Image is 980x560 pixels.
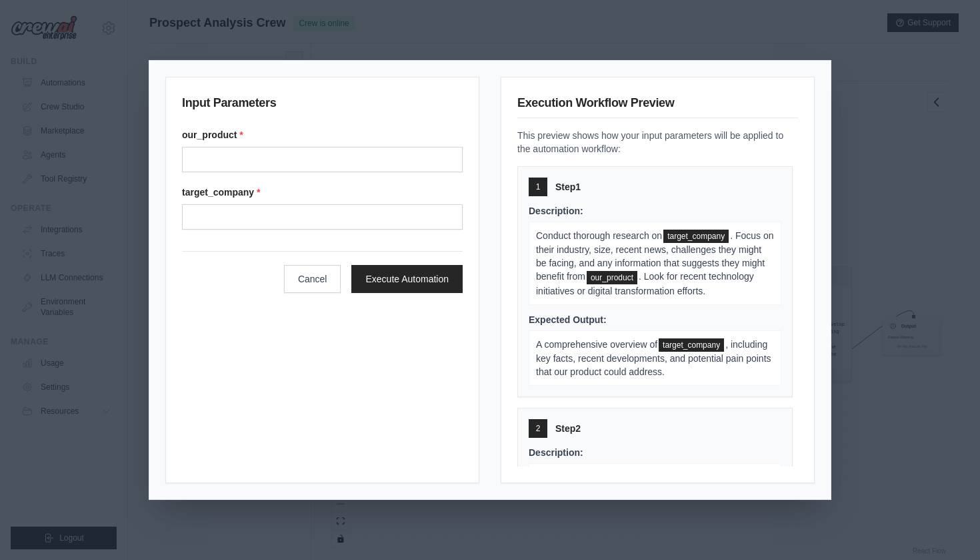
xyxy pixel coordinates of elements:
[351,265,463,293] button: Execute Automation
[182,186,463,199] label: target_company
[587,271,637,284] span: our_product
[659,338,724,352] span: target_company
[284,265,341,293] button: Cancel
[517,129,798,156] p: This preview shows how your input parameters will be applied to the automation workflow:
[536,230,662,241] span: Conduct thorough research on
[182,128,463,142] label: our_product
[529,314,607,325] span: Expected Output:
[536,182,541,192] span: 1
[663,230,729,243] span: target_company
[536,339,657,350] span: A comprehensive overview of
[536,271,754,296] span: . Look for recent technology initiatives or digital transformation efforts.
[529,206,583,216] span: Description:
[555,422,581,435] span: Step 2
[536,423,541,434] span: 2
[529,447,583,458] span: Description:
[536,339,771,377] span: , including key facts, recent developments, and potential pain points that our product could addr...
[517,93,798,118] h3: Execution Workflow Preview
[555,180,581,194] span: Step 1
[182,93,463,117] h3: Input Parameters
